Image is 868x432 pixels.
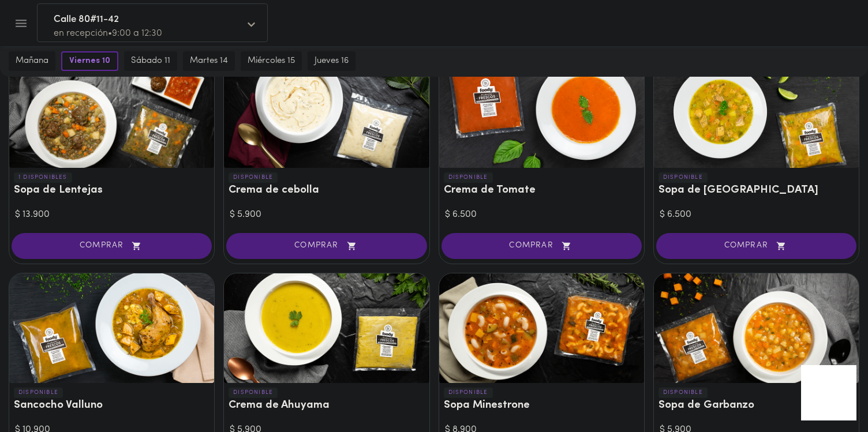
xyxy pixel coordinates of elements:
[229,400,424,412] h3: Crema de Ahuyama
[659,185,854,197] h3: Sopa de [GEOGRAPHIC_DATA]
[241,51,302,71] button: miércoles 15
[444,400,639,412] h3: Sopa Minestrone
[124,51,177,71] button: sábado 11
[12,233,212,259] button: COMPRAR
[14,388,63,398] p: DISPONIBLE
[224,273,429,383] div: Crema de Ahuyama
[659,172,708,183] p: DISPONIBLE
[308,51,356,71] button: jueves 16
[224,58,429,168] div: Crema de cebolla
[26,241,197,251] span: COMPRAR
[9,273,214,383] div: Sancocho Valluno
[654,58,859,168] div: Sopa de Mondongo
[229,185,424,197] h3: Crema de cebolla
[15,208,208,221] div: $ 13.900
[671,241,842,251] span: COMPRAR
[456,241,627,251] span: COMPRAR
[14,172,72,183] p: 1 DISPONIBLES
[9,58,214,168] div: Sopa de Lentejas
[442,233,642,259] button: COMPRAR
[229,172,278,183] p: DISPONIBLE
[444,388,493,398] p: DISPONIBLE
[248,56,295,66] span: miércoles 15
[445,208,638,221] div: $ 6.500
[444,185,639,197] h3: Crema de Tomate
[660,208,853,221] div: $ 6.500
[315,56,349,66] span: jueves 16
[183,51,235,71] button: martes 14
[801,365,856,420] iframe: Messagebird Livechat Widget
[190,56,228,66] span: martes 14
[439,58,644,168] div: Crema de Tomate
[9,51,55,71] button: mañana
[61,51,118,71] button: viernes 10
[230,208,423,221] div: $ 5.900
[659,388,708,398] p: DISPONIBLE
[14,400,209,412] h3: Sancocho Valluno
[229,388,278,398] p: DISPONIBLE
[69,56,110,66] span: viernes 10
[659,400,854,412] h3: Sopa de Garbanzo
[16,56,48,66] span: mañana
[241,241,412,251] span: COMPRAR
[656,233,856,259] button: COMPRAR
[54,12,240,27] span: Calle 80#11-42
[444,172,493,183] p: DISPONIBLE
[654,273,859,383] div: Sopa de Garbanzo
[14,185,209,197] h3: Sopa de Lentejas
[131,56,170,66] span: sábado 11
[54,29,162,38] span: en recepción • 9:00 a 12:30
[226,233,426,259] button: COMPRAR
[439,273,644,383] div: Sopa Minestrone
[7,9,35,37] button: Menu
